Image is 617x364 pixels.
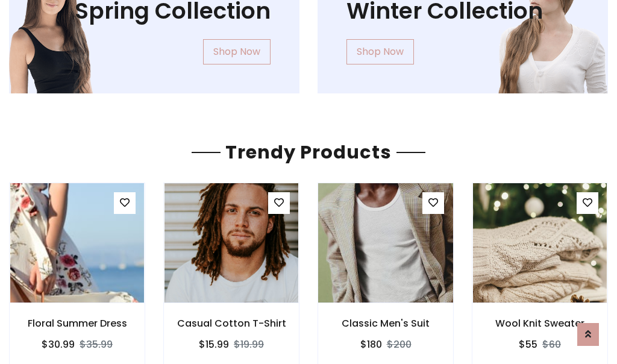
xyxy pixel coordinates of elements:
del: $200 [387,337,412,351]
h6: Floral Summer Dress [10,318,145,329]
h6: $30.99 [42,339,75,350]
h6: $15.99 [199,339,229,350]
h6: Wool Knit Sweater [472,318,607,329]
h6: Classic Men's Suit [318,318,453,329]
a: Shop Now [346,39,414,64]
del: $35.99 [80,337,113,351]
span: Trendy Products [221,139,396,165]
h6: $55 [519,339,537,350]
h6: $180 [360,339,382,350]
del: $60 [542,337,561,351]
del: $19.99 [234,337,264,351]
h6: Casual Cotton T-Shirt [164,318,299,329]
a: Shop Now [203,39,271,64]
